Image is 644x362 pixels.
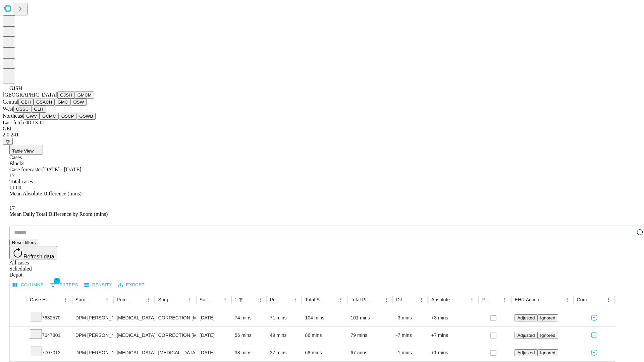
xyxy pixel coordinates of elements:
[3,132,641,138] div: 2.0.241
[235,327,263,344] div: 56 mins
[11,280,45,290] button: Select columns
[71,99,87,106] button: OSW
[431,344,475,361] div: +1 mins
[351,344,389,361] div: 67 mins
[236,295,246,304] button: Show filters
[236,295,246,304] div: 1 active filter
[537,349,558,356] button: Ignored
[57,92,75,99] button: GJSH
[372,295,382,304] button: Sort
[515,314,537,321] button: Adjusted
[30,344,69,361] div: 7707013
[144,295,153,304] button: Menu
[396,309,425,326] div: -3 mins
[102,295,112,304] button: Menu
[540,350,555,355] span: Ignored
[48,280,80,290] button: Show filters
[517,350,535,355] span: Adjusted
[75,92,94,99] button: GMCM
[117,297,133,302] div: Primary Service
[9,239,38,246] button: Reset filters
[176,295,185,304] button: Sort
[12,148,34,154] span: Table View
[235,309,263,326] div: 74 mins
[13,312,23,324] button: Expand
[594,295,604,304] button: Sort
[75,344,110,361] div: DPM [PERSON_NAME] [PERSON_NAME]
[52,295,61,304] button: Sort
[200,344,228,361] div: [DATE]
[200,297,210,302] div: Surgery Date
[336,295,345,304] button: Menu
[3,106,13,112] span: West
[540,295,549,304] button: Sort
[408,295,417,304] button: Sort
[431,327,475,344] div: +7 mins
[270,344,299,361] div: 37 mins
[270,327,299,344] div: 49 mins
[42,167,81,172] span: [DATE] - [DATE]
[305,297,326,302] div: Total Scheduled Duration
[9,85,22,91] span: GJSH
[351,309,389,326] div: 101 mins
[31,106,46,113] button: GLH
[54,278,60,284] span: 1
[305,309,344,326] div: 104 mins
[30,327,69,344] div: 7647801
[290,295,300,304] button: Menu
[396,297,407,302] div: Difference
[256,295,265,304] button: Menu
[200,309,228,326] div: [DATE]
[23,254,54,259] span: Refresh data
[3,138,13,145] button: @
[517,333,535,338] span: Adjusted
[515,332,537,339] button: Adjusted
[158,309,193,326] div: CORRECTION [MEDICAL_DATA], [MEDICAL_DATA] [MEDICAL_DATA]
[351,327,389,344] div: 79 mins
[3,120,44,125] span: Last fetch: 08:13:11
[93,295,102,304] button: Sort
[116,280,146,290] button: Export
[134,295,144,304] button: Sort
[281,295,290,304] button: Sort
[305,327,344,344] div: 86 mins
[3,113,23,119] span: Northeast
[500,295,509,304] button: Menu
[327,295,336,304] button: Sort
[30,297,51,302] div: Case Epic Id
[5,139,10,144] span: @
[491,295,500,304] button: Sort
[270,309,299,326] div: 71 mins
[9,211,108,217] span: Mean Daily Total Difference by Room (mins)
[577,297,594,302] div: Comments
[40,113,59,120] button: GCMC
[9,167,42,172] span: Case forecaster
[117,344,151,361] div: [MEDICAL_DATA]
[9,145,43,155] button: Table View
[562,295,572,304] button: Menu
[9,185,21,190] span: 11.00
[517,315,535,320] span: Adjusted
[515,297,539,302] div: EHR Action
[83,280,114,290] button: Density
[431,309,475,326] div: +3 mins
[235,344,263,361] div: 38 mins
[3,126,641,132] div: GEI
[185,295,195,304] button: Menu
[23,113,40,120] button: GWV
[75,327,110,344] div: DPM [PERSON_NAME] [PERSON_NAME]
[9,179,33,184] span: Total cases
[117,309,151,326] div: [MEDICAL_DATA]
[18,99,34,106] button: GBH
[200,327,228,344] div: [DATE]
[482,297,490,302] div: Resolved in EHR
[220,295,230,304] button: Menu
[3,92,57,98] span: [GEOGRAPHIC_DATA]
[537,314,558,321] button: Ignored
[515,349,537,356] button: Adjusted
[9,205,15,211] span: 17
[34,99,55,106] button: GSACH
[12,240,36,245] span: Reset filters
[540,315,555,320] span: Ignored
